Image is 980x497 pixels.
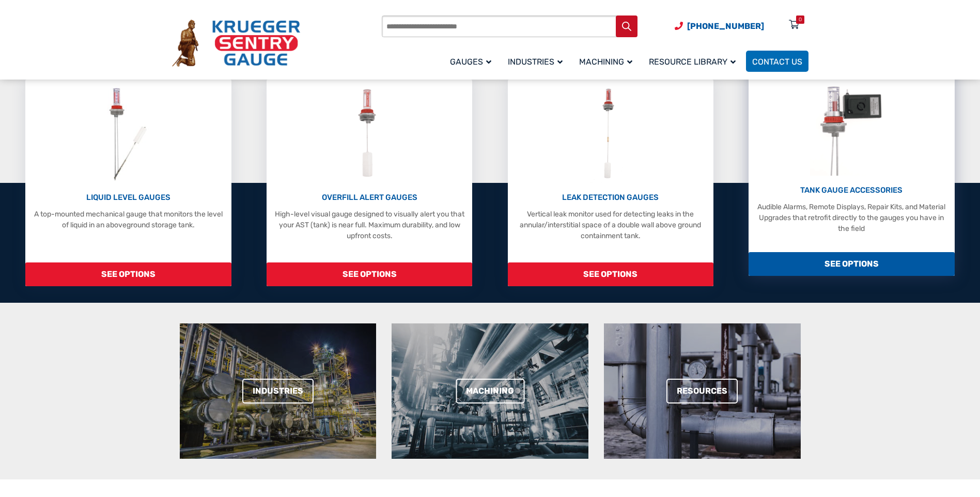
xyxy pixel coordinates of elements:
[590,85,631,183] img: Leak Detection Gauges
[746,51,808,72] a: Contact Us
[25,262,231,286] span: SEE OPTIONS
[25,80,231,286] a: Liquid Level Gauges LIQUID LEVEL GAUGES A top-mounted mechanical gauge that monitors the level of...
[508,80,713,286] a: Leak Detection Gauges LEAK DETECTION GAUGES Vertical leak monitor used for detecting leaks in the...
[573,49,643,73] a: Machining
[666,379,738,403] a: Resources
[456,379,524,403] a: Machining
[643,49,746,73] a: Resource Library
[508,57,563,67] span: Industries
[799,15,802,24] div: 0
[272,209,467,241] p: High-level visual gauge designed to visually alert you that your AST (tank) is near full. Maximum...
[172,20,300,67] img: Krueger Sentry Gauge
[754,184,949,196] p: TANK GAUGE ACCESSORIES
[579,57,632,67] span: Machining
[267,262,472,286] span: SEE OPTIONS
[508,262,713,286] span: SEE OPTIONS
[754,201,949,234] p: Audible Alarms, Remote Displays, Repair Kits, and Material Upgrades that retrofit directly to the...
[649,57,736,67] span: Resource Library
[675,20,764,33] a: Phone Number (920) 434-8860
[749,252,954,276] span: SEE OPTIONS
[30,192,226,204] p: LIQUID LEVEL GAUGES
[502,49,573,73] a: Industries
[513,192,708,204] p: LEAK DETECTION GAUGES
[30,209,226,230] p: A top-mounted mechanical gauge that monitors the level of liquid in an aboveground storage tank.
[810,77,893,176] img: Tank Gauge Accessories
[347,85,393,183] img: Overfill Alert Gauges
[752,57,802,67] span: Contact Us
[749,69,954,276] a: Tank Gauge Accessories TANK GAUGE ACCESSORIES Audible Alarms, Remote Displays, Repair Kits, and M...
[272,192,467,204] p: OVERFILL ALERT GAUGES
[242,379,314,403] a: Industries
[267,80,472,286] a: Overfill Alert Gauges OVERFILL ALERT GAUGES High-level visual gauge designed to visually alert yo...
[450,57,491,67] span: Gauges
[101,85,155,183] img: Liquid Level Gauges
[444,49,502,73] a: Gauges
[687,21,764,31] span: [PHONE_NUMBER]
[513,209,708,241] p: Vertical leak monitor used for detecting leaks in the annular/interstitial space of a double wall...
